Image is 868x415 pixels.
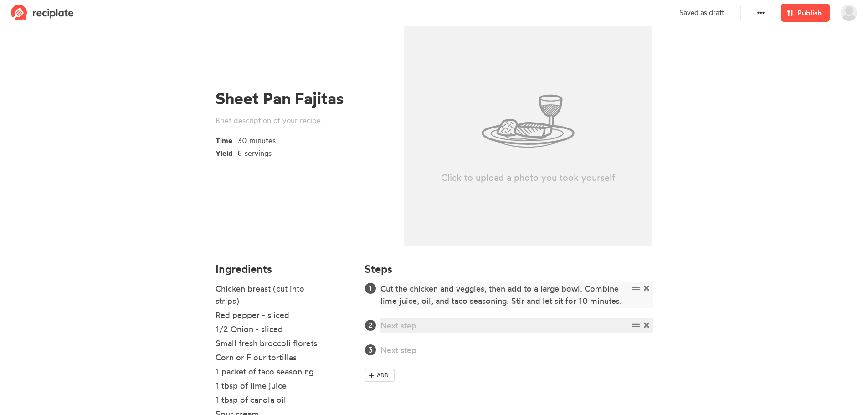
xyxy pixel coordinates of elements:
[216,263,354,275] h4: Ingredients
[629,282,642,295] span: Drag to reorder
[216,365,329,378] div: 1 packet of taco seasoning
[216,351,329,364] div: Corn or Flour tortillas
[237,148,372,159] div: 6 servings
[642,319,651,332] span: Delete item
[365,263,392,275] h4: Steps
[216,323,329,335] div: 1/2 Onion - sliced
[216,337,329,349] div: Small fresh broccoli florets
[216,309,329,321] div: Red pepper - sliced
[216,394,329,406] div: 1 tbsp of canola oil
[216,89,386,108] div: Sheet Pan Fajitas
[404,171,653,184] p: Click to upload a photo you took yourself
[216,282,329,307] div: Chicken breast (cut into strips)
[841,5,857,21] img: User's avatar
[642,282,651,295] span: Delete item
[380,282,628,307] div: Cut the chicken and veggies, then add to a large bowl. Combine lime juice, oil, and taco seasonin...
[216,133,237,146] span: Time
[237,135,372,146] div: 30 minutes
[216,379,329,392] div: 1 tbsp of lime juice
[216,146,237,159] span: Yield
[679,8,724,18] p: Saved as draft
[377,371,389,379] span: Add
[797,7,822,18] span: Publish
[629,319,642,332] span: Drag to reorder
[11,5,74,21] img: Reciplate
